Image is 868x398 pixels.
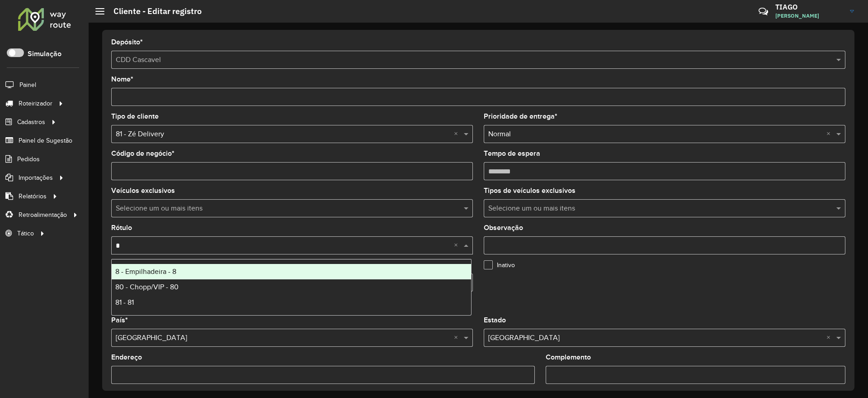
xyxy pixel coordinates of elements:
span: Clear all [454,240,462,251]
a: Contato Rápido [754,2,773,21]
label: Observação [484,222,523,233]
h3: TIAGO [775,3,843,11]
label: Rótulo [111,222,132,233]
label: Depósito [111,37,143,48]
span: Clear all [454,332,462,343]
label: Prioridade de entrega [484,111,557,122]
span: Roteirizador [19,99,52,108]
label: Código de negócio [111,148,175,159]
span: Painel [19,80,36,90]
span: Retroalimentação [19,210,67,220]
label: Endereço [111,352,142,363]
label: Veículos exclusivos [111,185,175,196]
h2: Cliente - Editar registro [104,6,202,16]
label: Tipos de veículos exclusivos [484,185,576,196]
label: Complemento [546,352,591,363]
span: Clear all [826,332,834,343]
span: Importações [19,173,53,182]
span: 80 - Chopp/VIP - 80 [115,283,179,291]
label: Nome [111,74,133,85]
ng-dropdown-panel: Options list [111,259,472,316]
span: Cadastros [17,117,45,127]
span: Relatórios [19,192,47,201]
label: Estado [484,315,506,326]
span: 81 - 81 [115,298,134,306]
span: Clear all [826,129,834,139]
span: 8 - Empilhadeira - 8 [115,268,176,275]
span: Clear all [454,129,462,139]
label: Inativo [484,260,515,270]
span: Painel de Sugestão [19,136,72,145]
label: País [111,315,128,326]
span: Pedidos [17,154,40,164]
span: Tático [17,229,34,238]
label: Simulação [28,48,61,59]
span: [PERSON_NAME] [775,12,843,20]
label: Tipo de cliente [111,111,159,122]
label: Tempo de espera [484,148,540,159]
